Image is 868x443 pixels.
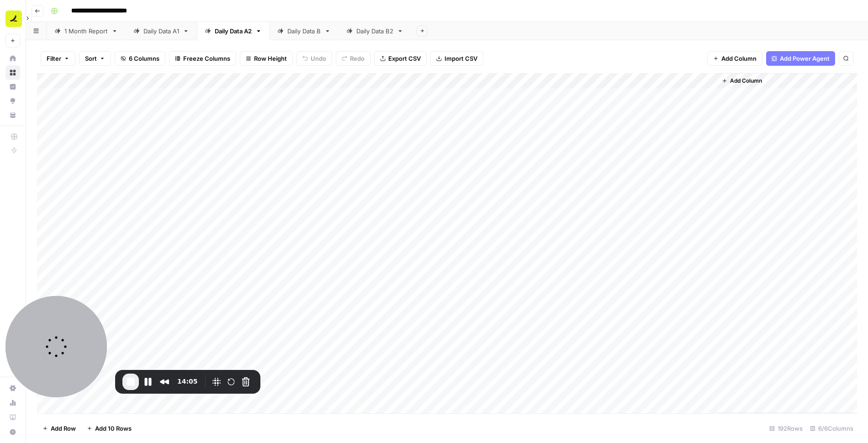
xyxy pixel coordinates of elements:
span: Add 10 Rows [95,424,132,433]
a: Your Data [5,108,20,122]
span: Add Row [51,424,76,433]
button: Sort [79,51,111,66]
span: Redo [350,54,365,63]
div: 1 Month Report [64,26,108,36]
span: Sort [85,54,97,63]
div: 192 Rows [766,421,806,436]
button: Add Column [707,51,762,66]
button: Add 10 Rows [81,421,137,436]
button: Freeze Columns [169,51,236,66]
div: Daily Data B [287,26,321,36]
img: Ramp Logo [5,11,22,27]
button: Add Column [718,75,766,87]
div: Daily Data A1 [143,26,179,36]
div: Daily Data B2 [356,26,393,36]
button: Add Row [37,421,81,436]
button: Export CSV [374,51,427,66]
button: Row Height [240,51,293,66]
button: Import CSV [430,51,483,66]
a: Learning Hub [5,410,20,425]
button: Filter [41,51,75,66]
button: Add Power Agent [766,51,835,66]
span: Add Column [730,77,762,85]
button: 6 Columns [115,51,165,66]
span: 6 Columns [129,54,159,63]
a: Opportunities [5,94,20,108]
button: Undo [296,51,332,66]
span: Export CSV [388,54,421,63]
a: Daily Data A1 [126,22,197,40]
a: Usage [5,396,20,410]
div: 6/6 Columns [806,421,857,436]
a: 1 Month Report [47,22,126,40]
a: Daily Data B [270,22,339,40]
a: Daily Data B2 [339,22,411,40]
a: Browse [5,65,20,80]
span: Import CSV [445,54,477,63]
button: Workspace: Ramp [5,7,20,30]
a: Insights [5,79,20,94]
button: Help + Support [5,425,20,439]
span: Add Column [721,54,757,63]
button: Redo [336,51,370,66]
a: Daily Data A2 [197,22,270,40]
span: Filter [47,54,61,63]
span: Row Height [254,54,287,63]
span: Add Power Agent [780,54,830,63]
a: Home [5,51,20,66]
span: Undo [311,54,326,63]
span: Freeze Columns [183,54,230,63]
div: Daily Data A2 [215,26,252,36]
